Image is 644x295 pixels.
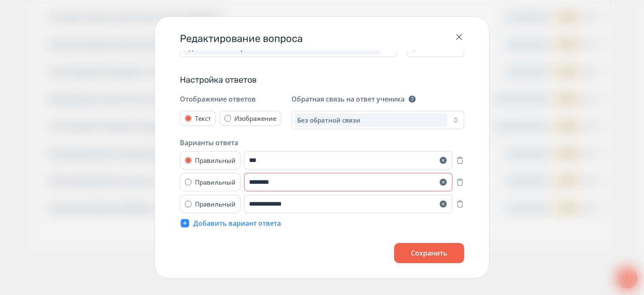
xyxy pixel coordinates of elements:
[195,114,211,123] span: Текст
[291,94,405,104] span: Обратная связь на ответ ученика
[195,200,236,208] span: Правильный
[291,111,464,129] button: Без обратной связи
[195,156,236,164] span: Правильный
[180,32,303,45] span: Редактирование вопроса
[180,218,281,228] button: Добавить вариант ответа
[180,74,464,86] span: Настройка ответов
[180,138,238,148] span: Варианты ответа
[394,243,464,263] button: Сохранить
[234,114,276,123] span: Изображение
[180,94,256,104] span: Отображение ответов
[297,116,360,124] span: Без обратной связи
[195,178,236,186] span: Правильный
